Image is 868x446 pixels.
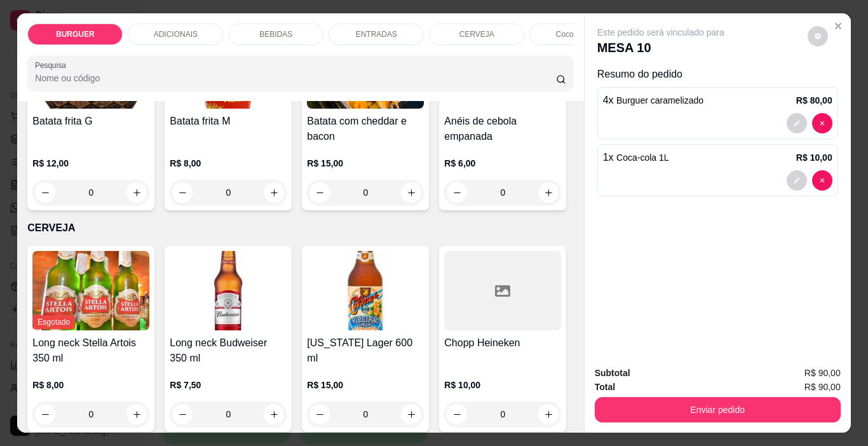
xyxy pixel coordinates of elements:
p: R$ 15,00 [307,379,424,391]
button: increase-product-quantity [126,182,147,203]
button: decrease-product-quantity [172,182,193,203]
h4: Chopp Heineken [444,335,561,351]
strong: Subtotal [595,368,630,378]
img: product-image [307,251,424,330]
h4: Batata frita G [32,114,149,129]
p: ADICIONAIS [154,29,198,39]
span: R$ 90,00 [804,380,841,394]
button: decrease-product-quantity [447,182,467,203]
p: Coco gelado [556,29,599,39]
p: Resumo do pedido [597,67,838,82]
img: product-image [32,251,149,330]
button: decrease-product-quantity [35,182,55,203]
p: Este pedido será vinculado para [597,26,724,39]
p: CERVEJA [27,220,573,236]
button: increase-product-quantity [264,404,284,424]
strong: Total [595,382,615,392]
p: R$ 6,00 [444,157,561,170]
p: R$ 10,00 [444,379,561,391]
p: 1 x [603,150,669,165]
span: Burguer caramelizado [616,95,703,105]
h4: Batata com cheddar e bacon [307,114,424,144]
p: R$ 12,00 [32,157,149,170]
button: decrease-product-quantity [309,182,330,203]
p: CERVEJA [459,29,494,39]
button: decrease-product-quantity [35,404,55,424]
p: R$ 80,00 [796,94,832,107]
h4: Long neck Budweiser 350 ml [170,335,287,366]
button: Close [828,16,848,36]
label: Pesquisa [35,60,71,71]
span: Esgotado [32,315,75,329]
button: increase-product-quantity [538,182,559,203]
button: increase-product-quantity [126,404,147,424]
button: decrease-product-quantity [309,404,330,424]
p: R$ 8,00 [32,379,149,391]
span: Coca-cola 1L [616,152,669,163]
p: MESA 10 [597,39,724,57]
p: R$ 10,00 [796,151,832,164]
p: ENTRADAS [356,29,397,39]
p: BEBIDAS [259,29,292,39]
button: decrease-product-quantity [808,26,828,46]
h4: Long neck Stella Artois 350 ml [32,335,149,366]
button: increase-product-quantity [264,182,284,203]
p: R$ 8,00 [170,157,287,170]
p: R$ 7,50 [170,379,287,391]
button: decrease-product-quantity [172,404,193,424]
button: decrease-product-quantity [787,170,807,191]
button: decrease-product-quantity [812,113,832,133]
span: R$ 90,00 [804,366,841,380]
button: increase-product-quantity [401,182,421,203]
p: 4 x [603,93,703,108]
h4: Batata frita M [170,114,287,129]
button: increase-product-quantity [401,404,421,424]
p: R$ 15,00 [307,157,424,170]
input: Pesquisa [35,72,556,84]
button: decrease-product-quantity [787,113,807,133]
button: decrease-product-quantity [812,170,832,191]
button: decrease-product-quantity [447,404,467,424]
button: Enviar pedido [595,397,841,422]
p: BURGUER [56,29,95,39]
button: increase-product-quantity [538,404,559,424]
h4: [US_STATE] Lager 600 ml [307,335,424,366]
h4: Anéis de cebola empanada [444,114,561,144]
img: product-image [170,251,287,330]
